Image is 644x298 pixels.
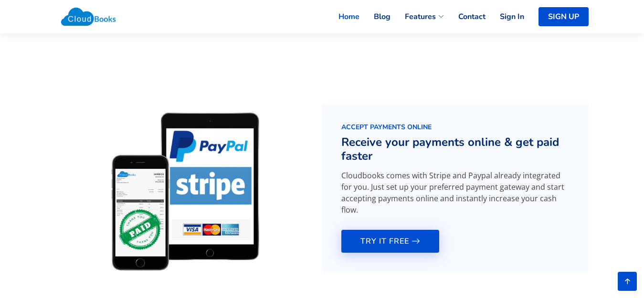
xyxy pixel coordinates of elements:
[405,11,436,22] span: Features
[359,6,391,27] a: Blog
[56,2,121,31] img: Cloudbooks Logo
[341,123,570,132] h3: ACCEPT PAYMENTS ONLINE
[341,135,570,163] h2: Receive your payments online & get paid faster
[444,6,486,27] a: Contact
[391,6,444,27] a: Features
[341,230,439,253] a: TRY IT FREE
[341,170,570,216] p: Cloudbooks comes with Stripe and Paypal already integrated for you. Just set up your preferred pa...
[486,6,524,27] a: Sign In
[538,7,589,26] a: SIGN UP
[324,6,359,27] a: Home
